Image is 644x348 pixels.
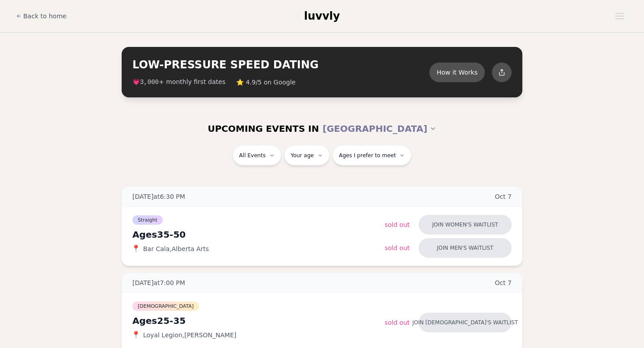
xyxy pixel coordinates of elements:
[333,146,411,165] button: Ages I prefer to meet
[284,146,329,165] button: Your age
[208,122,319,135] span: UPCOMING EVENTS IN
[132,278,185,287] span: [DATE] at 7:00 PM
[140,79,159,86] span: 3,000
[132,58,429,72] h2: LOW-PRESSURE SPEED DATING
[385,244,410,252] span: Sold Out
[429,63,485,82] button: How it Works
[132,245,140,252] span: 📍
[132,314,385,327] div: Ages 25-35
[322,119,436,138] button: [GEOGRAPHIC_DATA]
[385,221,410,228] span: Sold Out
[495,192,512,201] span: Oct 7
[143,244,209,253] span: Bar Cala , Alberta Arts
[23,12,67,21] span: Back to home
[419,215,512,235] button: Join women's waitlist
[236,78,296,87] span: ⭐ 4.9/5 on Google
[132,331,140,339] span: 📍
[16,7,67,25] a: Back to home
[419,313,512,332] button: Join [DEMOGRAPHIC_DATA]'s waitlist
[385,319,410,326] span: Sold Out
[304,10,340,22] span: luvvly
[495,278,512,287] span: Oct 7
[291,152,314,159] span: Your age
[132,77,225,87] span: 💗 + monthly first dates
[143,331,236,340] span: Loyal Legion , [PERSON_NAME]
[239,152,266,159] span: All Events
[132,192,185,201] span: [DATE] at 6:30 PM
[304,9,340,23] a: luvvly
[132,302,199,311] span: [DEMOGRAPHIC_DATA]
[132,215,163,225] span: Straight
[233,146,281,165] button: All Events
[419,238,512,258] button: Join men's waitlist
[132,228,385,241] div: Ages 35-50
[612,9,628,23] button: Open menu
[339,152,396,159] span: Ages I prefer to meet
